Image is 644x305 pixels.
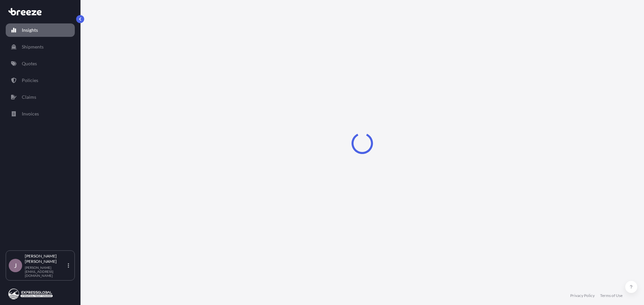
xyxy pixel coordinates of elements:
[22,94,36,100] p: Claims
[6,90,75,104] a: Claims
[25,253,66,264] p: [PERSON_NAME] [PERSON_NAME]
[22,110,39,117] p: Invoices
[6,74,75,87] a: Policies
[22,27,38,33] p: Insights
[600,293,623,298] a: Terms of Use
[6,40,75,54] a: Shipments
[22,44,44,50] p: Shipments
[6,107,75,121] a: Invoices
[14,262,17,269] span: J
[6,57,75,70] a: Quotes
[8,289,53,299] img: organization-logo
[570,293,595,298] a: Privacy Policy
[22,77,38,84] p: Policies
[25,265,66,278] p: [PERSON_NAME][EMAIL_ADDRESS][DOMAIN_NAME]
[6,23,75,37] a: Insights
[22,60,37,67] p: Quotes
